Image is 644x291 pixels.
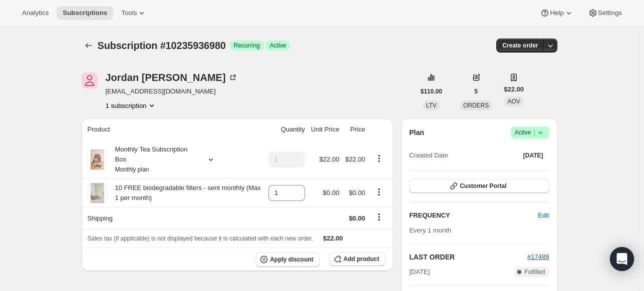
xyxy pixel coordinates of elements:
h2: LAST ORDER [409,252,527,262]
span: Add product [344,255,379,263]
span: Created Date [409,150,448,160]
span: Every 1 month [409,226,451,234]
span: Settings [598,9,622,17]
button: Product actions [371,153,387,164]
button: Shipping actions [371,211,387,222]
button: Apply discount [256,252,319,267]
button: Tools [115,6,153,20]
th: Shipping [82,207,266,229]
a: #17489 [527,253,549,260]
button: Help [534,6,579,20]
span: Customer Portal [460,182,506,190]
div: Jordan [PERSON_NAME] [106,72,238,82]
span: Create order [502,41,538,49]
div: Monthly Tea Subscription Box [108,144,198,174]
span: Analytics [22,9,49,17]
span: Tools [121,9,137,17]
span: Edit [538,210,549,220]
span: $22.00 [504,84,524,94]
th: Quantity [265,118,308,140]
span: | [533,128,535,136]
span: Jordan Knapp [82,72,98,88]
span: [DATE] [409,267,430,277]
div: Open Intercom Messenger [610,247,634,271]
h2: FREQUENCY [409,210,538,220]
span: Sales tax (if applicable) is not displayed because it is calculated with each new order. [88,235,313,242]
span: [DATE] [523,151,543,159]
span: 5 [474,87,478,95]
button: Analytics [16,6,55,20]
span: [EMAIL_ADDRESS][DOMAIN_NAME] [106,86,238,96]
span: Active [270,41,286,49]
button: 5 [468,84,484,98]
span: LTV [426,102,437,109]
span: ORDERS [463,102,489,109]
span: Fulfilled [524,268,545,276]
span: Apply discount [270,255,313,263]
div: 10 FREE biodegradable filters - sent monthly (Max 1 per month) [108,183,263,203]
span: $0.00 [323,189,340,196]
th: Unit Price [308,118,342,140]
button: Customer Portal [409,179,549,193]
button: Subscriptions [57,6,113,20]
span: $22.00 [345,155,365,163]
h2: Plan [409,127,424,137]
button: $110.00 [415,84,448,98]
th: Price [342,118,368,140]
span: Subscriptions [63,9,107,17]
button: Subscriptions [82,38,96,52]
button: Product actions [106,100,157,110]
span: $22.00 [323,234,343,242]
th: Product [82,118,266,140]
button: Add product [330,252,385,266]
button: Settings [582,6,628,20]
button: Create order [496,38,544,52]
span: AOV [507,98,520,105]
span: $110.00 [421,87,442,95]
span: Active [515,127,545,137]
span: Subscription #10235936980 [98,40,226,51]
span: Recurring [234,41,260,49]
button: #17489 [527,252,549,262]
span: $0.00 [349,214,366,222]
span: $22.00 [319,155,340,163]
span: $0.00 [349,189,366,196]
button: [DATE] [517,148,549,162]
button: Edit [532,207,555,223]
span: Help [550,9,563,17]
small: Monthly plan [115,166,149,173]
button: Product actions [371,186,387,197]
